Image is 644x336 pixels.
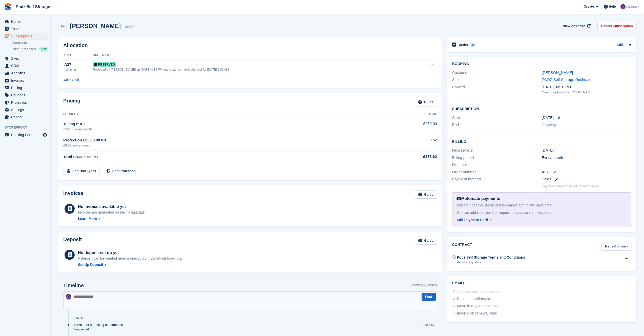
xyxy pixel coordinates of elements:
div: Add Payment Card [456,217,488,223]
img: stora-icon-8386f47178a22dfd0bd8f6a31ec36ba5ce8667c1dd55bd0f319d3a0aa187defe.svg [4,3,12,11]
a: Add [616,42,623,48]
a: menu [3,25,48,32]
h2: Contract [452,242,472,250]
span: Pricing [11,84,41,91]
a: menu [3,131,48,138]
div: Podz Self Storage Terms and Conditions [457,255,525,260]
button: Post [422,293,436,301]
a: Cancel Subscription [597,22,636,30]
span: Booking Portal [11,131,41,138]
a: menu [3,84,48,91]
span: A27 [542,169,549,175]
div: - [542,162,631,168]
a: menu [3,92,48,99]
h2: Billing [452,139,631,144]
a: Edit Unit Types [63,167,100,175]
th: Unit [63,51,93,59]
h2: Timeline [63,283,84,288]
div: 109200 [123,24,135,30]
p: A deposit can be created here or directly from Storefront bookings. [78,256,182,261]
div: Booking confirmation [457,296,492,302]
div: Discount [452,162,542,168]
div: Reserved by [PERSON_NAME] on [DATE] 4:19 PM and customer notification set for [DATE] 6:00 AM. [93,67,412,72]
a: menu [3,70,48,77]
a: Podz Self Storage [14,3,52,11]
div: 0 [470,43,476,47]
a: Contracts [12,40,48,45]
a: menu [3,114,48,121]
div: Start [452,115,542,121]
div: £8.62 every month [63,143,380,148]
span: Coupons [11,92,41,99]
div: Payment method [452,176,542,182]
h2: Tasks [458,43,468,47]
div: A27 [64,62,93,68]
a: Add Unit [63,77,79,83]
input: Show only notes [407,283,410,288]
a: menu [3,77,48,84]
div: £270.00 every month [63,127,380,132]
div: Add their debit or credit card to remove admin and save time. [456,203,627,208]
div: Learn More [78,216,97,221]
p: Payment card added will be auto-linked [542,184,599,189]
a: PODZ Self Storage Rochdale [542,77,591,82]
div: Site [452,77,542,83]
h2: Emails [452,281,631,285]
span: Settings [11,106,41,113]
div: 100 sq ft [64,68,93,72]
a: menu [3,55,48,62]
div: Next invoice [452,148,542,153]
div: Invoice on renewal date [457,310,497,317]
div: 4:18 PM [422,322,434,327]
div: Invoices are generated on their billing date. [78,210,146,215]
div: No invoices available yet [78,204,146,210]
div: Set Up Deposit [78,262,103,267]
div: NEW [39,47,48,52]
h2: Pricing [63,98,80,106]
a: Guide [415,98,437,106]
img: Jawed Chowdhary [66,294,71,300]
a: menu [3,106,48,113]
a: menu [3,33,48,40]
div: Customer [452,70,542,76]
span: Home [11,18,41,25]
a: Price increases NEW [12,46,48,52]
a: [PERSON_NAME] [542,70,573,75]
div: Protection £2,500.00 × 1 [63,137,380,143]
div: [DATE] [73,316,84,320]
a: Set Up Deposit [78,262,182,267]
span: Account [626,4,639,9]
span: Tasks [11,25,41,32]
span: Before discounts [73,155,98,159]
a: Learn More [78,216,146,221]
span: Reserved [93,62,116,67]
div: Automate payments [456,196,627,202]
span: Subscriptions [11,33,41,40]
div: Over the phone ([PERSON_NAME]) [542,90,631,95]
a: menu [3,99,48,106]
a: Edit Protection [103,167,139,175]
span: Stora [73,322,82,327]
a: View on Stripe [561,22,592,30]
h2: Allocation [63,43,437,48]
span: CRM [11,62,41,69]
a: Add Payment Card [456,217,625,223]
a: Preview store [42,132,48,138]
span: Analytics [11,70,41,77]
h2: Invoices [63,190,84,199]
div: 100 sq ft × 1 [63,121,380,127]
span: Capital [11,114,41,121]
div: End [452,122,542,128]
span: Help [609,4,616,9]
span: Invoices [11,77,41,84]
div: Billing period [452,155,542,161]
div: Other [542,176,631,182]
th: Total [380,110,437,118]
div: No deposit set up yet [78,250,182,256]
span: Total [63,155,72,159]
span: Ongoing [542,122,556,127]
h2: Booking [452,62,631,66]
div: £278.62 [380,154,437,160]
div: Pending signature [457,260,525,265]
span: Protection [11,99,41,106]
